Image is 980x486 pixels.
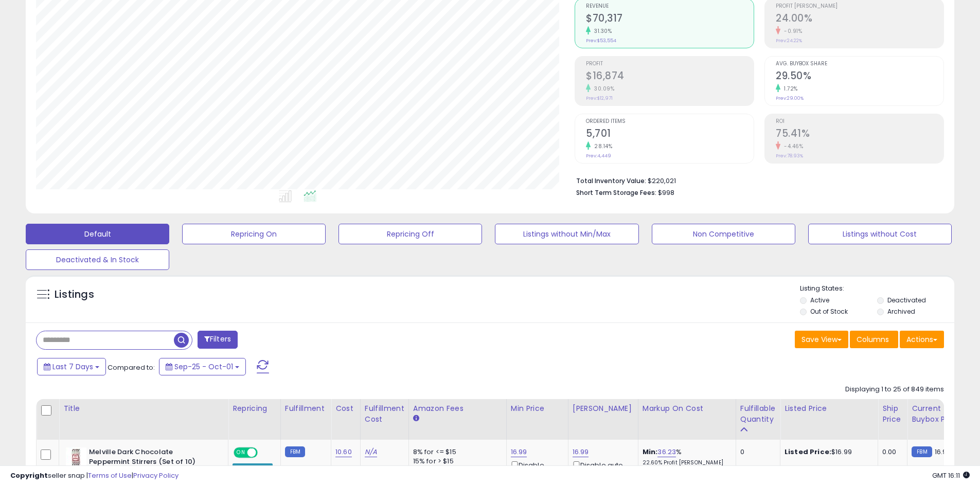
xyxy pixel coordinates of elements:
h2: 75.41% [776,128,943,141]
div: Ship Price [882,403,903,425]
div: % [643,447,728,466]
div: 0.00 [882,447,899,457]
h2: $70,317 [586,12,754,26]
div: 0 [740,447,772,457]
span: Revenue [586,4,754,9]
h2: 29.50% [776,70,943,84]
div: Fulfillment Cost [365,403,404,425]
button: Repricing Off [338,224,482,244]
button: Actions [900,331,944,348]
span: Profit [PERSON_NAME] [776,4,943,9]
a: 36.23 [657,447,676,457]
span: Columns [857,334,889,345]
b: Melville Dark Chocolate Peppermint Stirrers (Set of 10) [89,447,214,469]
small: Amazon Fees. [413,414,419,423]
small: 1.72% [780,85,798,93]
span: Last 7 Days [52,362,93,372]
span: ON [235,448,247,457]
span: 2025-10-10 16:11 GMT [932,471,970,480]
button: Default [26,224,169,244]
h2: $16,874 [586,70,754,84]
button: Filters [198,331,238,349]
small: Prev: 78.93% [776,153,803,159]
div: $16.99 [785,447,870,457]
small: -4.46% [780,142,803,150]
small: Prev: $53,554 [586,38,616,44]
div: seller snap | | [10,471,179,481]
span: ROI [776,119,943,124]
button: Last 7 Days [37,358,106,375]
small: Prev: 24.22% [776,38,802,44]
label: Active [810,296,829,304]
div: Fulfillable Quantity [740,403,776,425]
span: Profit [586,61,754,67]
strong: Copyright [10,471,48,480]
button: Listings without Cost [808,224,952,244]
a: Privacy Policy [133,471,179,480]
b: Total Inventory Value: [576,176,646,185]
div: Listed Price [785,403,874,414]
h5: Listings [55,287,94,302]
label: Out of Stock [810,307,848,316]
b: Listed Price: [785,447,831,457]
div: [PERSON_NAME] [573,403,634,414]
small: Prev: 4,449 [586,153,611,159]
div: Amazon Fees [413,403,502,414]
small: 28.14% [591,142,612,150]
h2: 5,701 [586,128,754,141]
button: Deactivated & In Stock [26,249,169,270]
div: Displaying 1 to 25 of 849 items [845,385,944,394]
small: FBM [285,446,305,457]
div: Cost [335,403,356,414]
label: Archived [887,307,915,316]
img: 51+7JqTq2PL._SL40_.jpg [66,447,86,468]
small: 31.30% [591,27,612,35]
button: Non Competitive [652,224,795,244]
div: Title [63,403,224,414]
div: Min Price [511,403,564,414]
div: Repricing [233,403,276,414]
a: 10.60 [335,447,352,457]
small: Prev: $12,971 [586,95,613,101]
div: Current Buybox Price [912,403,965,425]
b: Min: [643,447,658,457]
button: Columns [850,331,898,348]
h2: 24.00% [776,12,943,26]
small: -0.91% [780,27,802,35]
button: Sep-25 - Oct-01 [159,358,246,375]
li: $220,021 [576,174,936,186]
button: Listings without Min/Max [495,224,638,244]
label: Deactivated [887,296,926,304]
a: 16.99 [511,447,527,457]
a: Terms of Use [88,471,132,480]
button: Repricing On [182,224,326,244]
div: Markup on Cost [643,403,732,414]
div: Fulfillment [285,403,327,414]
a: N/A [365,447,377,457]
th: The percentage added to the cost of goods (COGS) that forms the calculator for Min & Max prices. [638,399,736,440]
a: 16.99 [573,447,589,457]
b: Short Term Storage Fees: [576,188,656,197]
div: 8% for <= $15 [413,447,498,457]
span: Ordered Items [586,119,754,124]
p: Listing States: [800,284,954,294]
span: Avg. Buybox Share [776,61,943,67]
span: Compared to: [108,363,155,372]
span: $998 [658,188,674,197]
button: Save View [795,331,848,348]
small: Prev: 29.00% [776,95,804,101]
span: 16.99 [935,447,951,457]
span: OFF [256,448,273,457]
span: Sep-25 - Oct-01 [174,362,233,372]
small: FBM [912,446,932,457]
small: 30.09% [591,85,614,93]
